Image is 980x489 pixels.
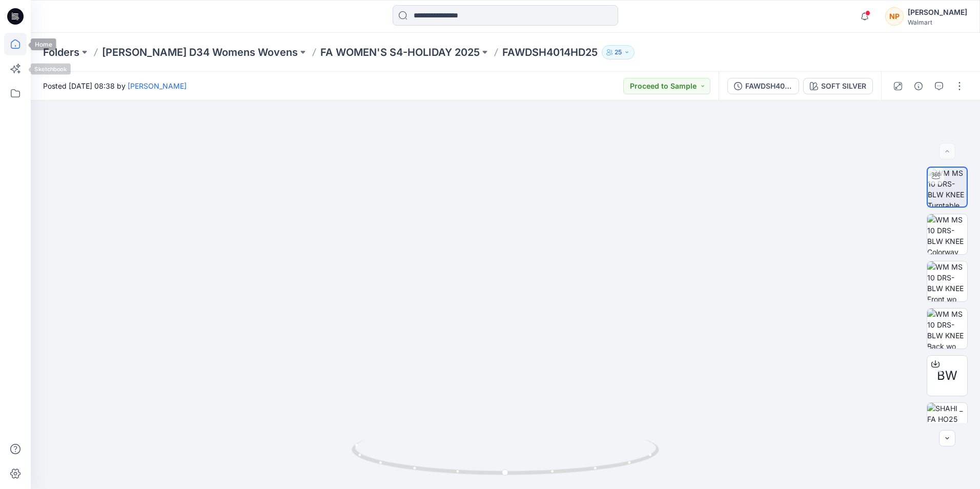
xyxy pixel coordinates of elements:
img: WM MS 10 DRS-BLW KNEE Turntable with Avatar [928,168,967,207]
a: [PERSON_NAME] D34 Womens Wovens [102,45,298,59]
a: [PERSON_NAME] [128,81,187,90]
a: Folders [43,45,79,59]
img: WM MS 10 DRS-BLW KNEE Colorway wo Avatar [927,214,967,254]
a: FA WOMEN'S S4-HOLIDAY 2025 [320,45,480,59]
img: WM MS 10 DRS-BLW KNEE Front wo Avatar [927,261,967,301]
div: SOFT SILVER [821,80,866,92]
p: 25 [615,47,622,58]
img: SHAHI _ FA HO25 WOVENS - Frame 18 (1) [927,403,967,443]
div: Walmart [908,18,967,26]
p: FAWDSH4014HD25 [502,45,598,59]
div: NP [885,7,904,26]
button: FAWDSH4014HD25 [727,78,799,94]
span: Posted [DATE] 08:38 by [43,80,187,91]
img: WM MS 10 DRS-BLW KNEE Back wo Avatar [927,309,967,349]
button: 25 [602,45,635,59]
div: [PERSON_NAME] [908,6,967,18]
button: SOFT SILVER [803,78,873,94]
span: BW [937,366,957,385]
button: Details [910,78,927,94]
div: FAWDSH4014HD25 [745,80,792,92]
